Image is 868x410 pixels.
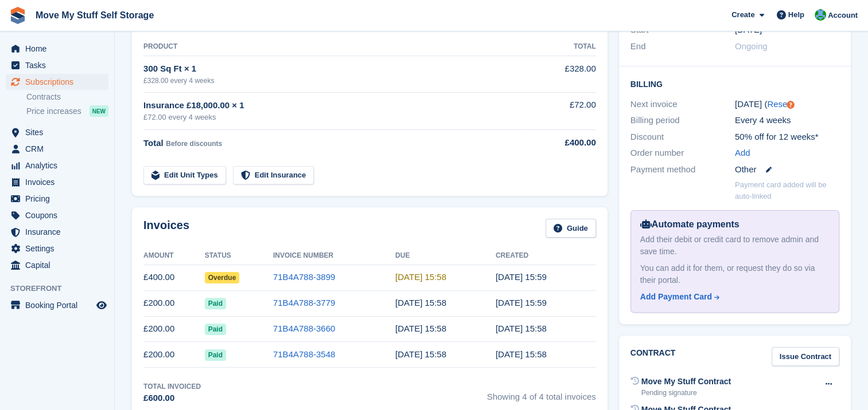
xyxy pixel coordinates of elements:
td: £328.00 [526,56,596,92]
div: [DATE] ( ) [735,98,839,111]
span: Account [828,10,858,21]
time: 2025-08-06 14:59:20 UTC [496,298,547,307]
a: menu [6,297,108,313]
td: £400.00 [143,265,205,290]
a: Add [735,147,750,160]
th: Invoice Number [273,247,395,265]
span: Overdue [205,272,240,283]
div: Move My Stuff Contract [641,376,731,388]
span: Paid [205,324,226,335]
div: Discount [630,131,735,144]
div: You can add it for them, or request they do so via their portal. [640,262,830,286]
a: 71B4A788-3660 [273,324,335,333]
a: Add Payment Card [640,291,825,303]
a: menu [6,41,108,57]
div: £72.00 every 4 weeks [143,112,526,123]
a: Edit Insurance [233,166,314,185]
div: NEW [89,105,108,117]
span: Insurance [25,224,94,240]
a: Move My Stuff Self Storage [31,6,158,25]
time: 2025-06-11 14:58:17 UTC [496,349,547,359]
div: Add their debit or credit card to remove admin and save time. [640,234,830,258]
img: Dan [815,9,826,21]
div: 300 Sq Ft × 1 [143,62,526,76]
time: 2025-07-09 14:58:30 UTC [496,324,547,333]
a: Reset [767,99,789,109]
div: 50% off for 12 weeks* [735,131,839,144]
a: Preview store [95,298,108,312]
div: Payment method [630,163,735,176]
div: Add Payment Card [640,291,712,303]
a: Guide [546,219,596,238]
a: 71B4A788-3899 [273,272,335,282]
a: menu [6,57,108,73]
a: Issue Contract [772,347,839,366]
div: Pending signature [641,388,731,398]
div: Insurance £18,000.00 × 1 [143,99,526,112]
td: £200.00 [143,290,205,316]
div: £600.00 [143,392,201,405]
div: End [630,40,735,53]
p: Payment card added will be auto-linked [735,179,839,202]
time: 2025-09-04 14:58:16 UTC [395,272,446,282]
span: Booking Portal [25,297,94,313]
span: Sites [25,124,94,140]
td: £200.00 [143,342,205,368]
span: Settings [25,241,94,257]
a: 71B4A788-3779 [273,298,335,307]
div: Every 4 weeks [735,114,839,127]
th: Product [143,38,526,56]
td: £72.00 [526,92,596,129]
a: menu [6,124,108,140]
a: menu [6,224,108,240]
span: Before discounts [166,140,222,148]
div: Billing period [630,114,735,127]
a: menu [6,174,108,190]
a: Edit Unit Types [143,166,226,185]
a: menu [6,241,108,257]
span: Storefront [10,283,114,294]
img: stora-icon-8386f47178a22dfd0bd8f6a31ec36ba5ce8667c1dd55bd0f319d3a0aa187defe.svg [9,7,26,24]
span: Help [788,9,804,21]
div: Order number [630,147,735,160]
span: Create [731,9,754,21]
time: 2025-09-03 14:59:03 UTC [496,272,547,282]
span: Total [143,138,164,148]
div: Other [735,163,839,176]
div: £328.00 every 4 weeks [143,76,526,86]
a: menu [6,191,108,207]
time: 2025-07-10 14:58:16 UTC [395,324,446,333]
span: Invoices [25,174,94,190]
span: Paid [205,349,226,361]
div: £400.00 [526,136,596,149]
th: Created [496,247,596,265]
th: Total [526,38,596,56]
td: £200.00 [143,316,205,342]
span: Pricing [25,191,94,207]
span: Price increases [26,106,81,117]
a: Price increases NEW [26,105,108,117]
span: Showing 4 of 4 total invoices [487,381,596,405]
span: Coupons [25,207,94,223]
a: 71B4A788-3548 [273,349,335,359]
time: 2025-06-12 14:58:16 UTC [395,349,446,359]
th: Status [205,247,273,265]
a: menu [6,74,108,90]
span: Analytics [25,157,94,174]
div: Tooltip anchor [785,100,796,110]
div: Next invoice [630,98,735,111]
a: Contracts [26,92,108,102]
div: Total Invoiced [143,381,201,392]
div: Automate payments [640,218,830,231]
span: Subscriptions [25,74,94,90]
a: menu [6,257,108,273]
a: menu [6,141,108,157]
time: 2025-08-07 14:58:16 UTC [395,298,446,307]
span: Tasks [25,57,94,73]
h2: Invoices [143,219,189,238]
h2: Contract [630,347,676,366]
h2: Billing [630,78,839,89]
span: Home [25,41,94,57]
span: Capital [25,257,94,273]
span: CRM [25,141,94,157]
